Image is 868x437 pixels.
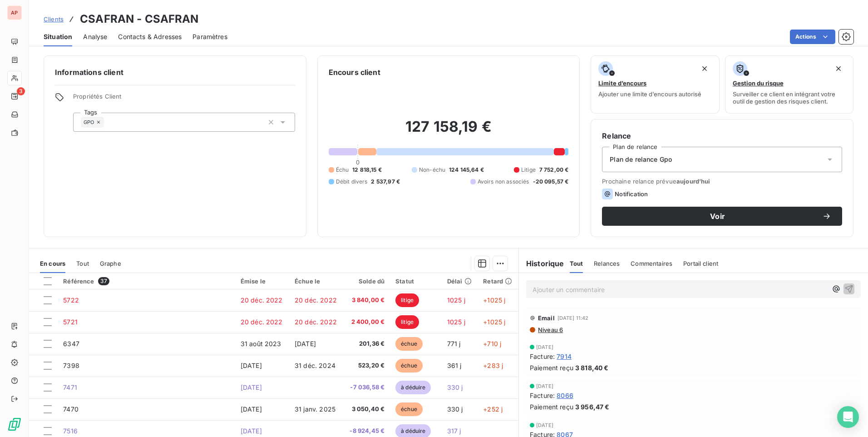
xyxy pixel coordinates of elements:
span: Graphe [100,260,121,267]
span: +252 j [483,405,503,413]
span: Analyse [83,32,107,41]
span: En cours [40,260,65,267]
span: 20 déc. 2022 [295,296,337,304]
span: Notification [615,190,648,198]
span: Niveau 6 [537,326,563,333]
div: Référence [63,277,229,285]
span: [DATE] [536,422,553,428]
span: 5721 [63,318,78,326]
span: Paiement reçu [530,402,573,412]
h6: Encours client [329,67,380,78]
span: 2 400,00 € [349,318,385,327]
span: échue [395,359,423,372]
span: Surveiller ce client en intégrant votre outil de gestion des risques client. [733,90,846,105]
span: 330 j [447,383,463,391]
span: 3 956,47 € [575,402,610,412]
span: 6347 [63,340,79,348]
button: Gestion du risqueSurveiller ce client en intégrant votre outil de gestion des risques client. [725,55,853,114]
span: 7471 [63,383,77,391]
h6: Relance [602,130,842,141]
span: 7 752,00 € [539,166,569,174]
span: Clients [44,15,64,23]
span: [DATE] [536,344,553,350]
span: 7914 [557,352,572,361]
span: Gestion du risque [733,79,784,87]
h6: Informations client [55,67,295,78]
span: Commentaires [631,260,672,267]
span: Facture : [530,352,555,361]
button: Voir [602,207,842,226]
span: 1025 j [447,318,465,326]
span: échue [395,402,423,416]
span: 3 050,40 € [349,405,385,414]
span: 2 537,97 € [371,178,400,186]
span: litige [395,315,419,329]
span: 3 840,00 € [349,296,385,305]
span: Contacts & Adresses [118,32,182,41]
span: [DATE] [295,340,316,348]
span: litige [395,293,419,307]
span: échue [395,337,423,351]
span: Propriétés Client [73,93,295,105]
div: Échue le [295,278,338,285]
span: Limite d’encours [598,79,646,87]
span: [DATE] [241,383,262,391]
span: 12 818,15 € [352,166,382,174]
span: Ajouter une limite d’encours autorisé [598,90,701,98]
div: Émise le [241,278,284,285]
span: aujourd’hui [676,178,710,185]
span: Relances [594,260,620,267]
h6: Historique [519,258,564,269]
span: -20 095,57 € [533,178,569,186]
img: Logo LeanPay [7,417,22,432]
span: GPO [84,119,94,125]
h2: 127 158,19 € [329,118,569,145]
div: Statut [395,278,436,285]
span: à déduire [395,381,431,394]
span: Facture : [530,391,555,400]
span: Échu [336,166,349,174]
span: 0 [356,159,360,166]
span: Débit divers [336,178,368,186]
span: 7470 [63,405,79,413]
span: [DATE] [536,383,553,389]
span: [DATE] [241,405,262,413]
span: 20 déc. 2022 [295,318,337,326]
div: Retard [483,278,513,285]
span: Litige [521,166,536,174]
span: 20 déc. 2022 [241,296,283,304]
span: -8 924,45 € [349,427,385,436]
span: 523,20 € [349,361,385,370]
span: 1025 j [447,296,465,304]
span: 771 j [447,340,461,348]
div: Open Intercom Messenger [837,406,859,428]
span: 8066 [557,391,573,400]
span: 330 j [447,405,463,413]
span: 5722 [63,296,79,304]
a: Clients [44,15,64,24]
div: AP [7,5,22,20]
span: +1025 j [483,296,505,304]
button: Actions [790,30,835,44]
span: 361 j [447,362,462,369]
span: 201,36 € [349,339,385,348]
span: [DATE] [241,427,262,435]
span: 124 145,64 € [449,166,484,174]
span: 20 déc. 2022 [241,318,283,326]
span: +1025 j [483,318,505,326]
span: Paramètres [192,32,227,41]
span: 3 [17,87,25,95]
span: Plan de relance Gpo [610,155,672,164]
span: 31 déc. 2024 [295,362,335,369]
span: Situation [44,32,72,41]
span: Avoirs non associés [478,178,529,186]
h3: CSAFRAN - CSAFRAN [80,11,199,27]
span: Tout [76,260,89,267]
span: 31 janv. 2025 [295,405,335,413]
span: [DATE] 11:42 [557,315,589,321]
span: Voir [613,213,822,220]
span: 3 818,40 € [575,363,609,372]
span: 317 j [447,427,461,435]
span: Email [538,314,555,322]
span: Prochaine relance prévue [602,178,842,185]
